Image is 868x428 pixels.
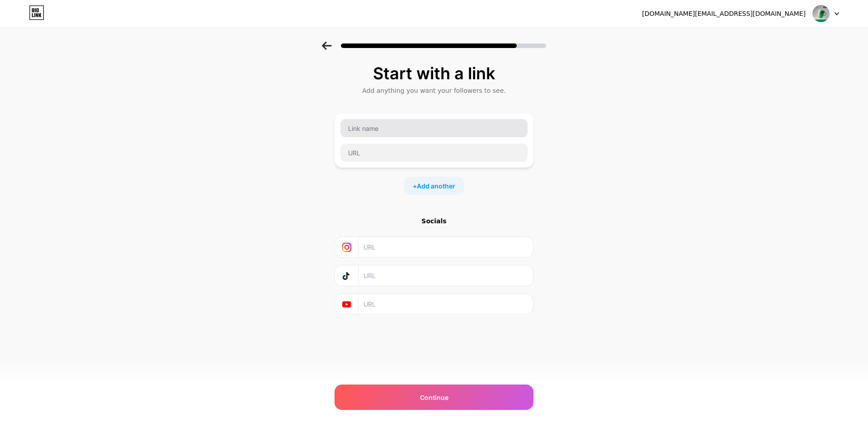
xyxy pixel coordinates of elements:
div: Start with a link [339,64,529,82]
span: Add another [417,181,455,191]
div: [DOMAIN_NAME][EMAIL_ADDRESS][DOMAIN_NAME] [642,9,806,19]
input: URL [340,144,528,162]
span: Continue [420,393,448,402]
input: URL [363,237,528,257]
img: pixl [812,5,830,22]
div: + [404,177,464,195]
div: Socials [335,216,533,226]
input: URL [363,294,528,314]
div: Add anything you want your followers to see. [339,86,529,95]
input: Link name [340,119,528,137]
input: URL [363,265,528,286]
